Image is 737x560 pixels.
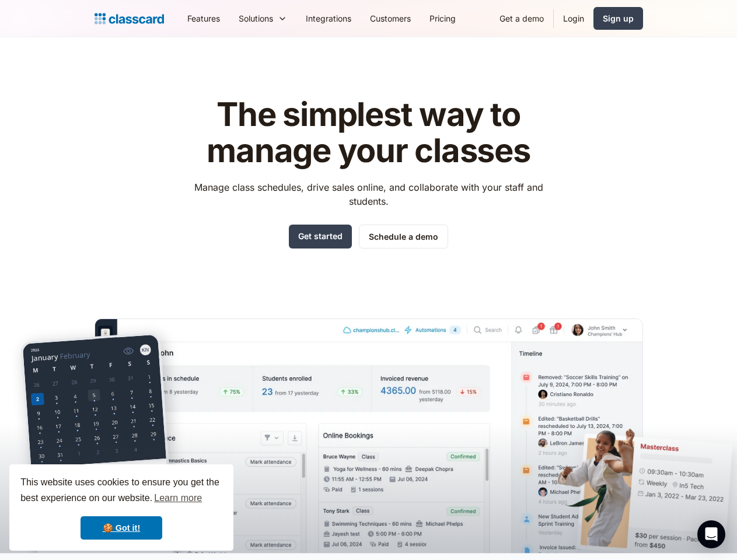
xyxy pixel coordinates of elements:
p: Manage class schedules, drive sales online, and collaborate with your staff and students. [183,180,554,208]
a: Integrations [296,5,361,32]
a: home [95,10,164,27]
div: Solutions [229,5,296,32]
div: Open Intercom Messenger [697,520,725,548]
div: Sign up [603,12,634,24]
h1: The simplest way to manage your classes [183,97,554,169]
div: Solutions [239,12,273,24]
a: Pricing [420,5,465,32]
a: Features [178,5,229,32]
a: learn more about cookies [152,489,204,507]
a: Login [554,5,593,32]
a: Get started [289,225,352,249]
a: dismiss cookie message [81,516,162,540]
span: This website uses cookies to ensure you get the best experience on our website. [20,475,222,507]
a: Sign up [593,7,643,30]
a: Schedule a demo [359,225,448,249]
a: Get a demo [490,5,553,32]
a: Customers [361,5,420,32]
div: cookieconsent [9,464,233,551]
